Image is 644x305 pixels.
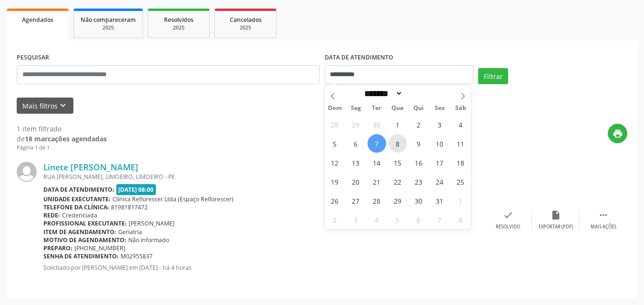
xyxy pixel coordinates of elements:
[409,115,428,134] span: Outubro 2, 2025
[43,195,111,203] b: Unidade executante:
[368,210,386,229] span: Novembro 4, 2025
[409,134,428,153] span: Outubro 9, 2025
[368,191,386,210] span: Outubro 28, 2025
[451,210,470,229] span: Novembro 8, 2025
[368,134,386,153] span: Outubro 7, 2025
[403,89,434,98] input: Year
[43,173,484,181] div: RUA [PERSON_NAME], LIMOEIRO, LIMOEIRO - PE
[408,105,429,111] span: Qui
[43,162,138,172] a: Linete [PERSON_NAME]
[409,172,428,191] span: Outubro 23, 2025
[361,89,403,98] select: Month
[409,153,428,172] span: Outubro 16, 2025
[430,172,449,191] span: Outubro 24, 2025
[591,224,616,230] div: Mais ações
[128,236,169,244] span: Não informado
[368,172,386,191] span: Outubro 21, 2025
[25,134,107,143] strong: 18 marcações agendadas
[325,50,393,65] label: DATA DE ATENDIMENTO
[325,105,346,111] span: Dom
[43,252,119,260] b: Senha de atendimento:
[598,210,609,220] i: 
[326,210,344,229] span: Novembro 2, 2025
[129,219,174,227] span: [PERSON_NAME]
[230,16,262,24] span: Cancelados
[121,252,153,260] span: M02955837
[326,153,344,172] span: Outubro 12, 2025
[430,134,449,153] span: Outubro 10, 2025
[345,105,366,111] span: Seg
[388,210,407,229] span: Novembro 5, 2025
[608,124,627,143] button: print
[112,195,234,203] span: Clínica Reflorescer Ltda (Espaço Reflorescer)
[43,219,127,227] b: Profissional executante:
[17,98,73,114] button: Mais filtroskeyboard_arrow_down
[43,186,114,194] b: Data de atendimento:
[409,210,428,229] span: Novembro 6, 2025
[347,172,365,191] span: Outubro 20, 2025
[409,191,428,210] span: Outubro 30, 2025
[430,191,449,210] span: Outubro 31, 2025
[17,124,107,134] div: 1 item filtrado
[326,134,344,153] span: Outubro 5, 2025
[388,172,407,191] span: Outubro 22, 2025
[388,191,407,210] span: Outubro 29, 2025
[164,16,194,24] span: Resolvidos
[430,153,449,172] span: Outubro 17, 2025
[43,244,72,252] b: Preparo:
[539,224,573,230] div: Exportar (PDF)
[43,211,60,219] b: Rede:
[17,134,107,144] div: de
[429,105,450,111] span: Sex
[347,153,365,172] span: Outubro 13, 2025
[451,191,470,210] span: Novembro 1, 2025
[17,144,107,152] div: Página 1 de 1
[74,244,125,252] span: [PHONE_NUMBER]
[368,115,386,134] span: Setembro 30, 2025
[388,115,407,134] span: Outubro 1, 2025
[347,191,365,210] span: Outubro 27, 2025
[388,134,407,153] span: Outubro 8, 2025
[111,203,148,211] span: 81981817472
[17,50,49,65] label: PESQUISAR
[116,184,156,195] span: [DATE] 08:00
[81,24,136,31] div: 2025
[451,115,470,134] span: Outubro 4, 2025
[496,224,520,230] div: Resolvido
[551,210,561,220] i: insert_drive_file
[17,162,37,182] img: img
[326,172,344,191] span: Outubro 19, 2025
[613,128,623,139] i: print
[366,105,387,111] span: Ter
[326,191,344,210] span: Outubro 26, 2025
[222,24,269,31] div: 2025
[450,105,471,111] span: Sáb
[62,211,97,219] span: Credenciada
[387,105,408,111] span: Qua
[43,236,126,244] b: Motivo de agendamento:
[451,153,470,172] span: Outubro 18, 2025
[155,24,203,31] div: 2025
[347,115,365,134] span: Setembro 29, 2025
[388,153,407,172] span: Outubro 15, 2025
[58,100,68,111] i: keyboard_arrow_down
[430,115,449,134] span: Outubro 3, 2025
[326,115,344,134] span: Setembro 28, 2025
[43,228,116,236] b: Item de agendamento:
[347,134,365,153] span: Outubro 6, 2025
[43,203,109,211] b: Telefone da clínica:
[118,228,142,236] span: Geriatria
[451,134,470,153] span: Outubro 11, 2025
[503,210,513,220] i: check
[347,210,365,229] span: Novembro 3, 2025
[81,16,136,24] span: Não compareceram
[451,172,470,191] span: Outubro 25, 2025
[430,210,449,229] span: Novembro 7, 2025
[368,153,386,172] span: Outubro 14, 2025
[478,68,508,84] button: Filtrar
[43,264,484,272] p: Solicitado por [PERSON_NAME] em [DATE] - há 4 horas
[22,16,53,24] span: Agendados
